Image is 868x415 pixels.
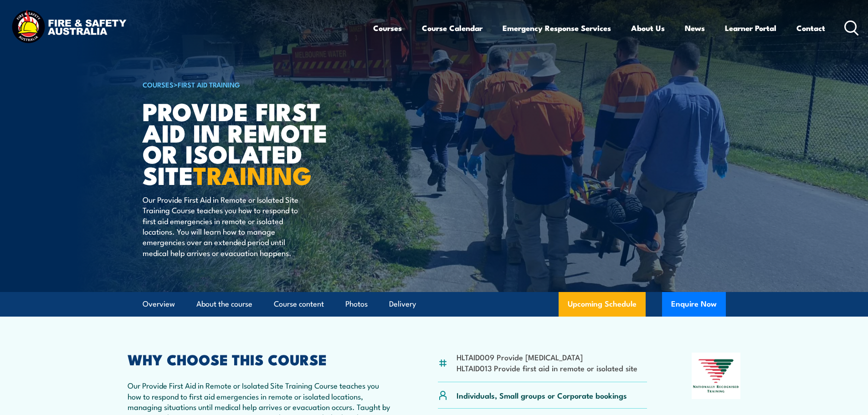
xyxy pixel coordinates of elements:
li: HLTAID013 Provide first aid in remote or isolated site [457,363,637,373]
strong: TRAINING [193,155,312,193]
a: COURSES [143,79,174,89]
a: About the course [196,292,252,316]
a: Delivery [389,292,416,316]
h2: WHY CHOOSE THIS COURSE [128,353,394,365]
a: About Us [631,16,665,40]
a: Upcoming Schedule [559,292,646,317]
button: Enquire Now [662,292,726,317]
a: Photos [345,292,368,316]
a: Courses [373,16,402,40]
a: Course Calendar [422,16,483,40]
a: First Aid Training [178,79,240,89]
h1: Provide First Aid in Remote or Isolated Site [143,100,368,185]
li: HLTAID009 Provide [MEDICAL_DATA] [457,352,637,362]
a: Emergency Response Services [503,16,611,40]
a: Overview [143,292,175,316]
p: Individuals, Small groups or Corporate bookings [457,390,627,400]
a: Contact [796,16,825,40]
a: News [685,16,705,40]
h6: > [143,79,368,90]
p: Our Provide First Aid in Remote or Isolated Site Training Course teaches you how to respond to fi... [143,194,309,258]
a: Course content [274,292,324,316]
a: Learner Portal [725,16,776,40]
img: Nationally Recognised Training logo. [692,353,741,399]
